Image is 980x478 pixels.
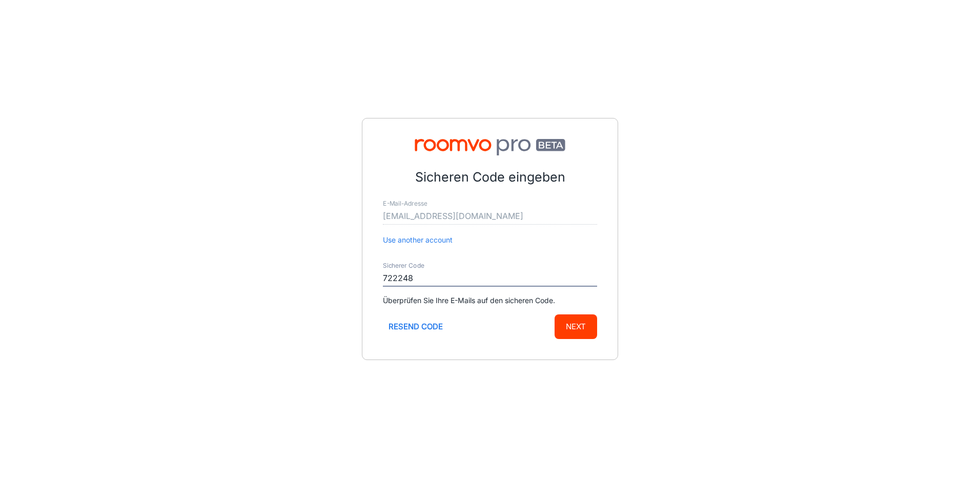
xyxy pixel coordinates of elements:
label: Sicherer Code [383,261,424,270]
p: Sicheren Code eingeben [383,168,597,187]
input: Enter secure code [383,270,597,287]
input: myname@example.com [383,208,597,225]
img: Roomvo PRO Beta [383,139,597,155]
button: Resend code [383,314,448,339]
button: Next [555,314,597,339]
p: Überprüfen Sie Ihre E-Mails auf den sicheren Code. [383,295,597,306]
label: E-Mail-Adresse [383,199,427,208]
button: Use another account [383,234,453,246]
